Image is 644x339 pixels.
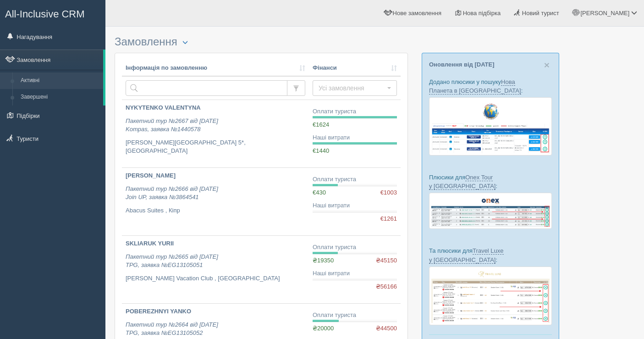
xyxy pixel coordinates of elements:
[313,269,397,278] div: Наші витрати
[126,240,174,247] b: SKLIARUK YURII
[429,247,504,263] a: Travel Luxe у [GEOGRAPHIC_DATA]
[376,324,397,333] span: ₴44500
[126,139,305,156] p: [PERSON_NAME][GEOGRAPHIC_DATA] 5*, [GEOGRAPHIC_DATA]
[429,78,552,95] p: Додано плюсики у пошуку :
[376,283,397,291] span: ₴56166
[313,189,326,196] span: €430
[313,311,397,320] div: Оплати туриста
[5,8,85,20] span: All-Inclusive CRM
[122,236,309,303] a: SKLIARUK YURII Пакетний тур №2665 від [DATE]TPG, заявка №EG13105051 [PERSON_NAME] Vacation Club ,...
[126,172,176,179] b: [PERSON_NAME]
[313,80,397,96] button: Усі замовлення
[429,246,552,264] p: Та плюсики для :
[544,60,550,70] span: ×
[17,72,103,89] a: Активні
[126,253,218,269] i: Пакетний тур №2665 від [DATE] TPG, заявка №EG13105051
[393,10,441,17] span: Нове замовлення
[313,257,334,264] span: ₴19350
[429,193,552,229] img: onex-tour-proposal-crm-for-travel-agency.png
[429,173,552,190] p: Плюсики для :
[126,308,191,315] b: POBEREZHNYI YANKO
[126,185,218,201] i: Пакетний тур №2666 від [DATE] Join UP, заявка №3864541
[313,325,334,332] span: ₴20000
[313,175,397,184] div: Оплати туриста
[313,243,397,252] div: Оплати туриста
[0,0,105,26] a: All-Inclusive CRM
[126,206,305,215] p: Abacus Suites , Кіпр
[429,97,552,155] img: new-planet-%D0%BF%D1%96%D0%B4%D0%B1%D1%96%D1%80%D0%BA%D0%B0-%D1%81%D1%80%D0%BC-%D0%B4%D0%BB%D1%8F...
[463,10,501,17] span: Нова підбірка
[126,321,218,337] i: Пакетний тур №2664 від [DATE] TPG, заявка №EG13105052
[522,10,559,17] span: Новий турист
[376,256,397,265] span: ₴45150
[126,117,218,133] i: Пакетний тур №2667 від [DATE] Kompas, заявка №1440578
[122,168,309,235] a: [PERSON_NAME] Пакетний тур №2666 від [DATE]Join UP, заявка №3864541 Abacus Suites , Кіпр
[380,215,397,223] span: €1261
[580,10,629,17] span: [PERSON_NAME]
[126,274,305,283] p: [PERSON_NAME] Vacation Club , [GEOGRAPHIC_DATA]
[429,61,495,68] a: Оновлення від [DATE]
[122,100,309,167] a: NYKYTENKO VALENTYNA Пакетний тур №2667 від [DATE]Kompas, заявка №1440578 [PERSON_NAME][GEOGRAPHIC...
[17,89,103,106] a: Завершені
[126,104,201,111] b: NYKYTENKO VALENTYNA
[313,121,329,128] span: €1624
[313,147,329,154] span: €1440
[380,189,397,197] span: €1003
[126,64,305,72] a: Інформація по замовленню
[313,201,397,210] div: Наші витрати
[313,107,397,116] div: Оплати туриста
[126,80,287,96] input: Пошук за номером замовлення, ПІБ або паспортом туриста
[544,60,550,70] button: Close
[319,83,385,93] span: Усі замовлення
[313,133,397,142] div: Наші витрати
[115,36,408,48] h3: Замовлення
[313,64,397,72] a: Фінанси
[429,267,552,326] img: travel-luxe-%D0%BF%D0%BE%D0%B4%D0%B1%D0%BE%D1%80%D0%BA%D0%B0-%D1%81%D1%80%D0%BC-%D0%B4%D0%BB%D1%8...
